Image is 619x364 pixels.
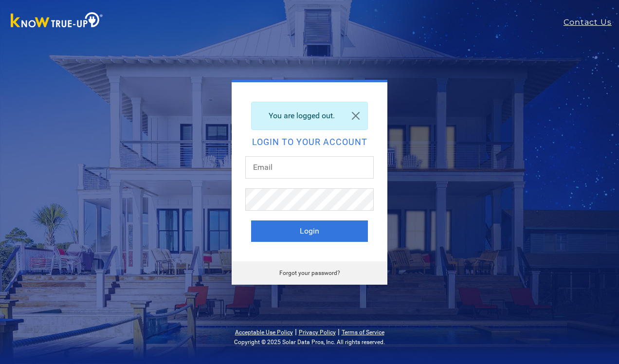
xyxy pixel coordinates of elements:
[235,329,293,336] a: Acceptable Use Policy
[299,329,336,336] a: Privacy Policy
[279,270,340,276] a: Forgot your password?
[251,102,368,130] div: You are logged out.
[342,329,384,336] a: Terms of Service
[338,327,340,336] span: |
[295,327,297,336] span: |
[6,10,108,32] img: Know True-Up
[564,17,619,28] a: Contact Us
[251,138,368,146] h2: Login to your account
[344,102,367,129] a: Close
[245,156,374,179] input: Email
[251,220,368,242] button: Login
